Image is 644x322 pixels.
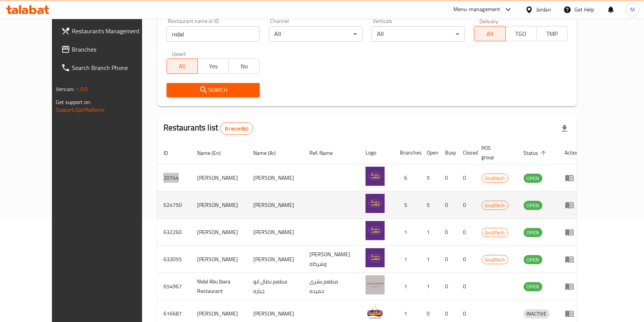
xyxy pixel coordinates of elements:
[457,164,476,192] td: 0
[191,219,247,246] td: [PERSON_NAME]
[482,255,508,264] span: GrubTech
[172,51,186,56] label: Upsell
[482,143,508,162] span: POS group
[457,273,476,300] td: 0
[76,84,87,94] span: 1.0.0
[482,201,508,210] span: GrubTech
[366,221,385,240] img: Nidal Al Kalha
[421,219,439,246] td: 1
[394,164,421,192] td: 6
[394,246,421,273] td: 1
[232,61,257,72] span: No
[247,246,303,273] td: [PERSON_NAME]
[421,192,439,219] td: 5
[269,26,362,42] div: All
[247,192,303,219] td: [PERSON_NAME]
[524,309,550,318] span: INACTIVE
[55,59,160,77] a: Search Branch Phone
[303,246,359,273] td: [PERSON_NAME] وشركاه
[372,26,465,42] div: All
[524,255,542,264] span: OPEN
[524,174,542,183] span: OPEN
[253,148,286,158] span: Name (Ar)
[524,201,542,210] div: OPEN
[565,255,579,264] div: Menu
[524,201,542,210] span: OPEN
[55,22,160,40] a: Restaurants Management
[524,282,542,291] span: OPEN
[228,59,260,74] button: No
[55,40,160,59] a: Branches
[565,282,579,291] div: Menu
[439,246,457,273] td: 0
[453,5,500,14] div: Menu-management
[247,219,303,246] td: [PERSON_NAME]
[167,26,260,42] input: Search for restaurant name or ID..
[56,84,74,94] span: Version:
[421,246,439,273] td: 1
[565,228,579,237] div: Menu
[524,228,542,237] div: OPEN
[555,119,574,138] div: Export file
[524,174,542,183] div: OPEN
[540,28,565,39] span: TMP
[167,83,260,97] button: Search
[201,61,226,72] span: Yes
[439,164,457,192] td: 0
[366,302,385,322] img: Nidal Alkalha
[191,192,247,219] td: [PERSON_NAME]
[565,200,579,210] div: Menu
[197,59,229,74] button: Yes
[457,219,476,246] td: 0
[457,192,476,219] td: 0
[191,246,247,273] td: [PERSON_NAME]
[479,18,498,24] label: Delivery
[247,273,303,300] td: مطعم نضال ابو جباره
[536,26,568,41] button: TMP
[309,148,343,158] span: Ref. Name
[366,248,385,267] img: Nidal Al Kalha
[630,5,635,14] span: M
[474,26,505,41] button: All
[421,141,439,164] th: Open
[482,228,508,237] span: GrubTech
[163,148,178,158] span: ID
[366,275,385,294] img: Nidal Abu Jbara Restaurant
[457,141,476,164] th: Closed
[72,26,154,36] span: Restaurants Management
[421,164,439,192] td: 5
[524,255,542,264] div: OPEN
[366,167,385,186] img: Nidal AlKalha
[157,273,191,300] td: 654967
[524,148,549,158] span: Status
[421,273,439,300] td: 1
[524,282,542,291] div: OPEN
[482,174,508,183] span: GrubTech
[56,105,104,115] a: Support.OpsPlatform
[394,273,421,300] td: 1
[394,219,421,246] td: 1
[220,125,253,132] span: 8 record(s)
[72,63,154,72] span: Search Branch Phone
[477,28,502,39] span: All
[157,246,191,273] td: 633055
[191,164,247,192] td: [PERSON_NAME]
[366,194,385,213] img: Nidal Alkalha
[303,273,359,300] td: مطعم بشرى حميده
[197,148,231,158] span: Name (En)
[359,141,394,164] th: Logo
[170,61,195,72] span: All
[505,26,537,41] button: TGO
[536,5,551,14] div: Jordan
[72,45,154,54] span: Branches
[247,164,303,192] td: [PERSON_NAME]
[439,219,457,246] td: 0
[56,97,91,107] span: Get support on:
[191,273,247,300] td: Nidal Abu Jbara Restaurant
[509,28,534,39] span: TGO
[439,192,457,219] td: 0
[565,309,579,318] div: Menu
[167,59,198,74] button: All
[157,164,191,192] td: 20744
